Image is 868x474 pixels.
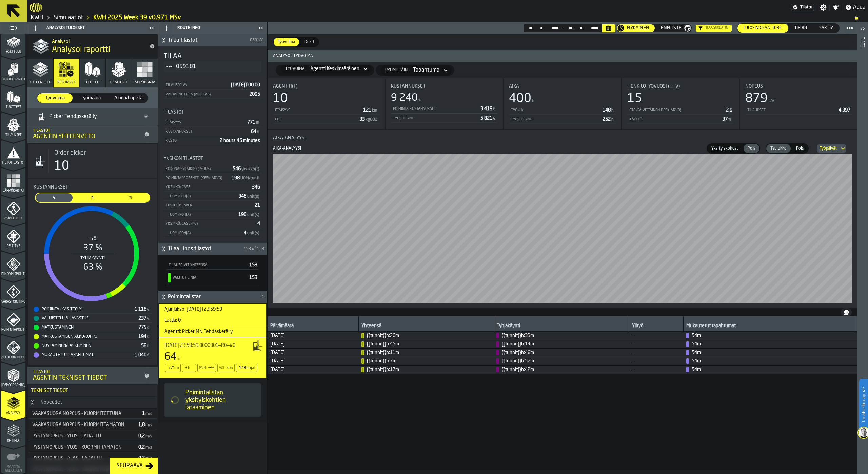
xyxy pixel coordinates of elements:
label: button-toggle-Apua [842,3,868,12]
span: Nopeus [745,84,763,89]
span: € [147,316,150,321]
label: button-toggle-Näytä kartalla [253,337,263,378]
span: € [147,353,150,358]
span: Value Raw: 3240 [692,358,701,364]
span: 3 419 [480,106,496,111]
span: Value Raw: 9958.676904997297 [367,341,399,347]
div: Etäisyys [165,120,244,125]
span: % [114,195,148,201]
span: € [147,335,150,339]
span: 198 [232,176,260,180]
span: Yksikön tilastot [164,156,203,161]
header: Tieto [857,22,868,474]
span: Value Raw: 18841.323095002703 [502,341,534,347]
span: Value Raw: 3240 [692,350,701,355]
div: DropdownMenuValue-avg [310,66,359,72]
div: Aika-analyysi [273,146,301,151]
div: thumb [707,144,742,153]
label: button-switch-multi-Työvoima [273,37,300,47]
span: Tilattu [800,5,812,10]
span: Tilastot [164,110,184,115]
div: thumb [744,144,759,153]
span: Lämpökartat [1,189,25,193]
div: 64 [164,351,177,363]
label: button-toggle-Ilmoitukset [830,4,842,11]
span: 059181 [176,63,256,71]
div: . [573,25,574,31]
div: DropdownMenuValue-EVENT_TYPE [413,66,439,74]
div: stat-Kustannukset [28,179,157,365]
div: Title [273,84,379,89]
li: menu Tilaukset [1,112,25,139]
div: Valitse päivämääräalue [534,25,544,31]
span: Kustannukset [391,84,426,89]
div: stat-Henkilötyövuosi (HTV) [622,78,739,129]
div: thumb [737,24,788,33]
div: Valmistelu & lavastus [34,316,138,321]
div: Stat Arvo [138,316,146,321]
div: Title [509,84,615,89]
div: thumb [792,144,808,153]
div: Vastaanottaja (asiakas) [165,92,246,97]
li: menu Reititys [1,223,25,251]
div: StatList-item-Kustannukset [164,127,261,136]
div: Stat Arvo [135,352,146,358]
li: menu Tietotilastot [1,140,25,167]
div: Käyttö [629,117,719,122]
div: VOLUME: Agent Ei saatavilla / Picklist 3 546 m3 (∞%) [217,364,235,372]
label: button-switch-multi-Kartta [813,23,840,33]
label: button-switch-multi-Taulukko [766,143,791,154]
div: StatList-item-Kesto [164,136,261,145]
div: Title [54,149,152,157]
span: Pois [745,145,758,152]
div: Kesto [165,139,217,143]
span: Pois [793,145,807,152]
li: menu Asiamiehet [1,196,25,223]
span: Asettelu [1,50,25,54]
div: StatList-item-Tilaukset [745,105,852,115]
span: % [728,118,732,122]
button: button- [158,291,267,303]
label: button-toggle-Sulje minut [256,24,265,32]
a: logo-header [30,1,42,14]
span: Tilaukset [1,133,25,137]
span: 5 821 [480,116,496,121]
div: Valitse päivämääräalue [545,25,559,31]
div: thumb [73,93,108,103]
div: StatList-item-Yksikkö: LAYER [164,201,261,210]
li: menu Varastointipolitiikka [1,279,25,306]
span: kgCO2 [366,118,377,122]
span: € [147,325,150,330]
div: Title [627,84,734,89]
div: Etäisyys [165,364,181,372]
span: 1 [262,295,264,299]
span: Yhteenveto [29,80,51,85]
label: button-switch-multi-Tiedot [789,23,813,33]
span: € [147,307,150,312]
div: Yksikkö: CASE (KG) [165,222,255,226]
span: Value Raw: 3240 [692,333,701,338]
span: Tilaukset [110,80,128,85]
div: Tyhjäkäynti [392,116,478,121]
span: Aika-analyysi [273,135,306,141]
h2: Sub Title [52,38,144,44]
span: 771 [247,120,260,125]
span: 252 [603,117,614,122]
div: thumb [37,93,73,103]
span: € [418,97,421,102]
div: Stat Arvo [141,343,146,349]
div: UOM (pohja) [169,194,236,199]
div: Etäisyys [274,108,360,113]
div: Title [164,110,261,115]
span: Value Raw: 11226.400734638308 [367,358,396,364]
div: Title [273,135,852,141]
li: menu Vaatimustenmukaisuus [1,362,25,390]
span: 2095 [249,92,260,97]
div: Matkustamisen alku/loppu [34,334,138,339]
span: Value Raw: 11476.68305417526 [367,350,399,355]
div: thumb [36,193,73,202]
span: Order picker [54,149,86,157]
div: Linjanopeus 1,5 l/hour [236,364,257,372]
div: thumb [113,193,150,202]
span: Pinoamispolitiikka [1,272,25,276]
